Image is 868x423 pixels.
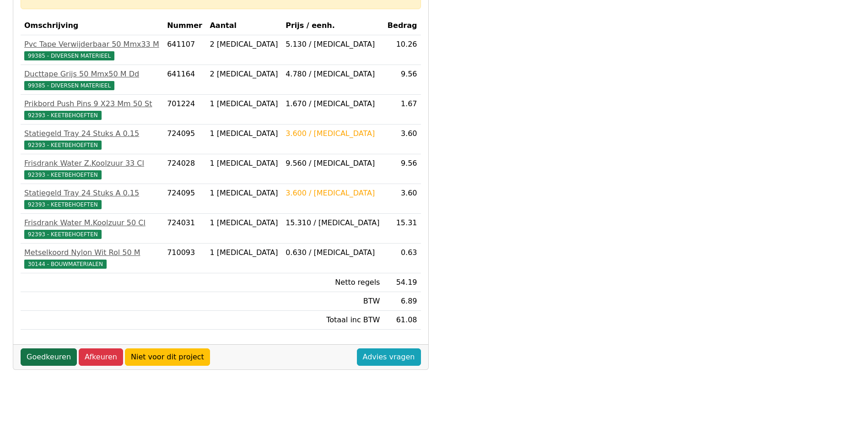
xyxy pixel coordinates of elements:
div: 5.130 / [MEDICAL_DATA] [286,39,380,50]
a: Niet voor dit project [125,348,210,366]
div: Metselkoord Nylon Wit Rol 50 M [24,247,160,258]
div: 1 [MEDICAL_DATA] [210,217,278,228]
a: Frisdrank Water M.Koolzuur 50 Cl92393 - KEETBEHOEFTEN [24,217,160,239]
td: Netto regels [282,273,383,292]
a: Frisdrank Water Z.Koolzuur 33 Cl92393 - KEETBEHOEFTEN [24,158,160,180]
a: Metselkoord Nylon Wit Rol 50 M30144 - BOUWMATERIALEN [24,247,160,269]
td: 641164 [163,65,206,95]
div: Prikbord Push Pins 9 X23 Mm 50 St [24,98,160,109]
div: Statiegeld Tray 24 Stuks A 0.15 [24,188,160,199]
div: Statiegeld Tray 24 Stuks A 0.15 [24,128,160,139]
td: 0.63 [383,244,421,273]
div: 3.600 / [MEDICAL_DATA] [286,128,380,139]
td: 724095 [163,184,206,214]
td: 9.56 [383,154,421,184]
a: Statiegeld Tray 24 Stuks A 0.1592393 - KEETBEHOEFTEN [24,128,160,150]
a: Pvc Tape Verwijderbaar 50 Mmx33 M99385 - DIVERSEN MATERIEEL [24,39,160,61]
td: 724095 [163,125,206,154]
div: 3.600 / [MEDICAL_DATA] [286,188,380,199]
div: 1 [MEDICAL_DATA] [210,98,278,109]
td: 724028 [163,154,206,184]
th: Prijs / eenh. [282,16,383,35]
div: Ducttape Grijs 50 Mmx50 M Dd [24,69,160,80]
a: Prikbord Push Pins 9 X23 Mm 50 St92393 - KEETBEHOEFTEN [24,98,160,120]
div: Frisdrank Water Z.Koolzuur 33 Cl [24,158,160,169]
td: 9.56 [383,65,421,95]
th: Omschrijving [21,16,163,35]
td: 3.60 [383,184,421,214]
a: Afkeuren [79,348,123,366]
span: 92393 - KEETBEHOEFTEN [24,200,102,209]
td: 15.31 [383,214,421,244]
td: 10.26 [383,35,421,65]
div: 1 [MEDICAL_DATA] [210,188,278,199]
td: BTW [282,292,383,311]
span: 92393 - KEETBEHOEFTEN [24,230,102,239]
td: 641107 [163,35,206,65]
span: 30144 - BOUWMATERIALEN [24,260,107,269]
a: Statiegeld Tray 24 Stuks A 0.1592393 - KEETBEHOEFTEN [24,188,160,210]
div: 9.560 / [MEDICAL_DATA] [286,158,380,169]
td: 3.60 [383,125,421,154]
div: 2 [MEDICAL_DATA] [210,69,278,80]
div: 0.630 / [MEDICAL_DATA] [286,247,380,258]
th: Nummer [163,16,206,35]
span: 92393 - KEETBEHOEFTEN [24,141,102,150]
a: Ducttape Grijs 50 Mmx50 M Dd99385 - DIVERSEN MATERIEEL [24,69,160,91]
div: Frisdrank Water M.Koolzuur 50 Cl [24,217,160,228]
span: 99385 - DIVERSEN MATERIEEL [24,51,114,60]
span: 92393 - KEETBEHOEFTEN [24,170,102,179]
div: 2 [MEDICAL_DATA] [210,39,278,50]
td: 1.67 [383,95,421,125]
div: 1 [MEDICAL_DATA] [210,128,278,139]
div: 1 [MEDICAL_DATA] [210,247,278,258]
th: Aantal [206,16,282,35]
div: 1.670 / [MEDICAL_DATA] [286,98,380,109]
td: Totaal inc BTW [282,311,383,330]
div: 4.780 / [MEDICAL_DATA] [286,69,380,80]
span: 99385 - DIVERSEN MATERIEEL [24,81,114,90]
td: 6.89 [383,292,421,311]
td: 710093 [163,244,206,273]
a: Advies vragen [357,348,421,366]
span: 92393 - KEETBEHOEFTEN [24,111,102,120]
td: 54.19 [383,273,421,292]
a: Goedkeuren [21,348,77,366]
td: 724031 [163,214,206,244]
div: Pvc Tape Verwijderbaar 50 Mmx33 M [24,39,160,50]
td: 61.08 [383,311,421,330]
td: 701224 [163,95,206,125]
th: Bedrag [383,16,421,35]
div: 15.310 / [MEDICAL_DATA] [286,217,380,228]
div: 1 [MEDICAL_DATA] [210,158,278,169]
